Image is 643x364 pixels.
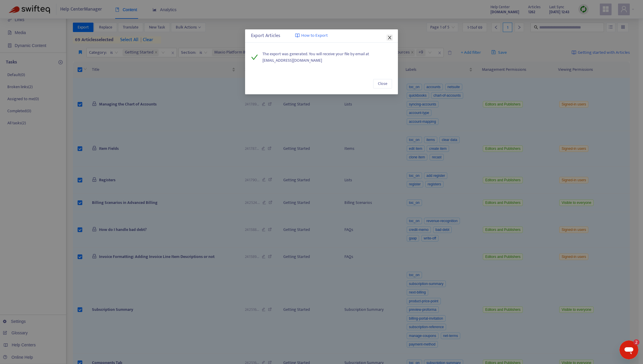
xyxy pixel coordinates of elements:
[251,54,258,61] span: check
[628,339,639,345] iframe: Number of unread messages
[262,51,392,64] span: The export was generated. You will receive your file by email at [EMAIL_ADDRESS][DOMAIN_NAME]
[373,79,392,88] button: Close
[301,32,328,39] span: How to Export
[378,80,387,87] span: Close
[387,35,392,40] span: close
[295,33,300,38] img: image-link
[251,32,392,39] div: Export Articles
[619,340,638,359] iframe: Button to launch messaging window, 2 unread messages
[295,32,328,39] a: How to Export
[386,34,393,41] button: Close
